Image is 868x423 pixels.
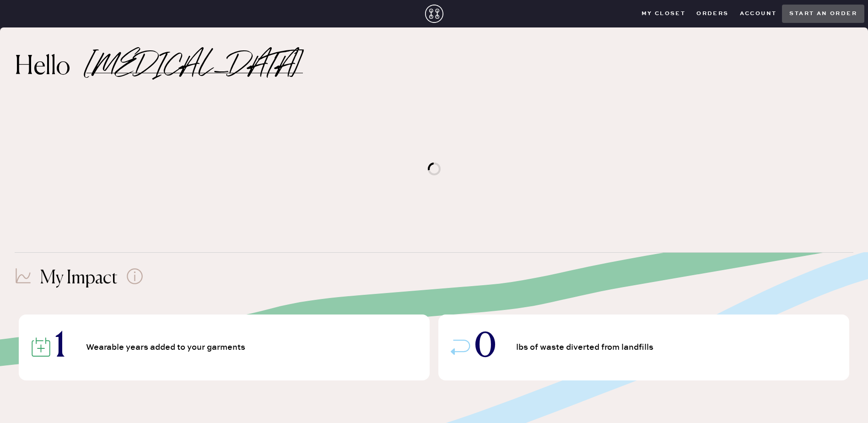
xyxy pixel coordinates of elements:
button: Orders [691,7,734,21]
span: 1 [55,331,65,363]
span: Wearable years added to your garments [86,343,249,352]
h1: My Impact [40,267,118,289]
button: Account [734,7,782,21]
h2: [MEDICAL_DATA] [86,61,303,73]
h2: Hello [15,56,86,78]
button: Start an order [782,5,864,23]
button: My Closet [636,7,691,21]
span: lbs of waste diverted from landfills [516,343,658,352]
span: 0 [474,331,496,363]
